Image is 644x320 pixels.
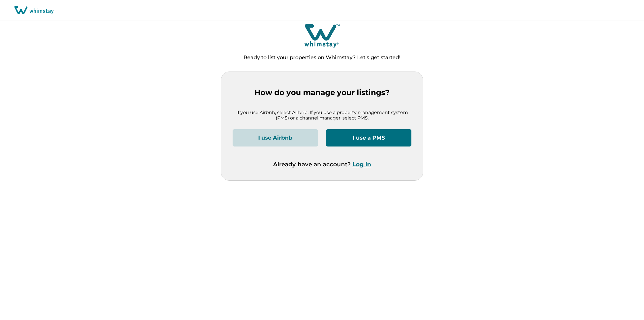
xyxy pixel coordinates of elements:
[244,55,400,61] p: Ready to list your properties on Whimstay? Let’s get started!
[233,88,411,97] p: How do you manage your listings?
[233,129,318,146] button: I use Airbnb
[326,129,411,146] button: I use a PMS
[273,161,371,168] p: Already have an account?
[233,110,411,121] p: If you use Airbnb, select Airbnb. If you use a property management system (PMS) or a channel mana...
[352,161,371,168] button: Log in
